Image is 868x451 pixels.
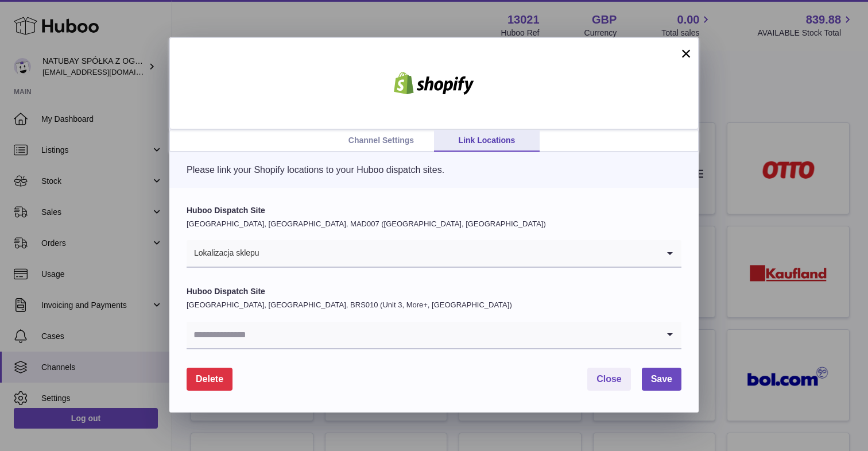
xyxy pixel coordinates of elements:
[187,322,658,348] input: Search for option
[187,300,681,310] p: [GEOGRAPHIC_DATA], [GEOGRAPHIC_DATA], BRS010 (Unit 3, More+, [GEOGRAPHIC_DATA])
[642,368,681,391] button: Save
[187,368,232,391] button: Delete
[596,374,622,384] span: Close
[651,374,672,384] span: Save
[679,47,693,60] button: ×
[187,322,681,349] div: Search for option
[260,240,658,267] input: Search for option
[187,240,260,267] span: Lokalizacja sklepu
[187,219,681,229] p: [GEOGRAPHIC_DATA], [GEOGRAPHIC_DATA], MAD007 ([GEOGRAPHIC_DATA], [GEOGRAPHIC_DATA])
[187,164,681,176] p: Please link your Shopify locations to your Huboo dispatch sites.
[196,374,223,384] span: Delete
[434,130,540,152] a: Link Locations
[385,72,483,95] img: shopify
[187,240,681,268] div: Search for option
[187,286,681,297] label: Huboo Dispatch Site
[187,205,681,216] label: Huboo Dispatch Site
[328,130,434,152] a: Channel Settings
[587,368,631,391] button: Close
